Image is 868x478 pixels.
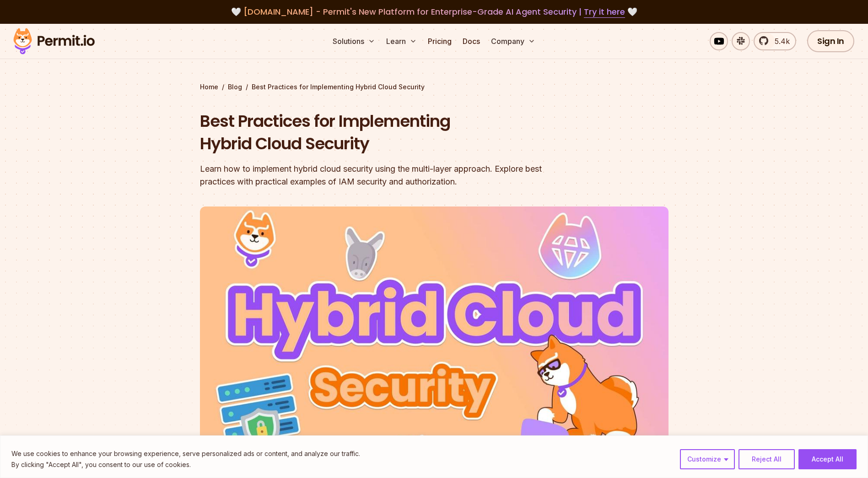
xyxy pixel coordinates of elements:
[383,32,421,50] button: Learn
[22,5,846,18] div: 🤍 🤍
[798,449,857,469] button: Accept All
[754,32,796,50] a: 5.4k
[487,32,539,50] button: Company
[807,30,854,52] a: Sign In
[424,32,455,50] a: Pricing
[9,26,99,57] img: Permit logo
[739,449,795,469] button: Reject All
[200,206,669,470] img: Best Practices for Implementing Hybrid Cloud Security
[243,6,625,17] span: [DOMAIN_NAME] - Permit's New Platform for Enterprise-Grade AI Agent Security |
[459,32,484,50] a: Docs
[200,110,551,155] h1: Best Practices for Implementing Hybrid Cloud Security
[329,32,379,50] button: Solutions
[200,82,218,92] a: Home
[11,448,360,459] p: We use cookies to enhance your browsing experience, serve personalized ads or content, and analyz...
[200,163,551,188] div: Learn how to implement hybrid cloud security using the multi-layer approach. Explore best practic...
[680,449,735,469] button: Customize
[11,459,360,470] p: By clicking "Accept All", you consent to our use of cookies.
[584,6,625,18] a: Try it here
[228,82,242,92] a: Blog
[769,36,790,47] span: 5.4k
[200,82,669,92] div: / /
